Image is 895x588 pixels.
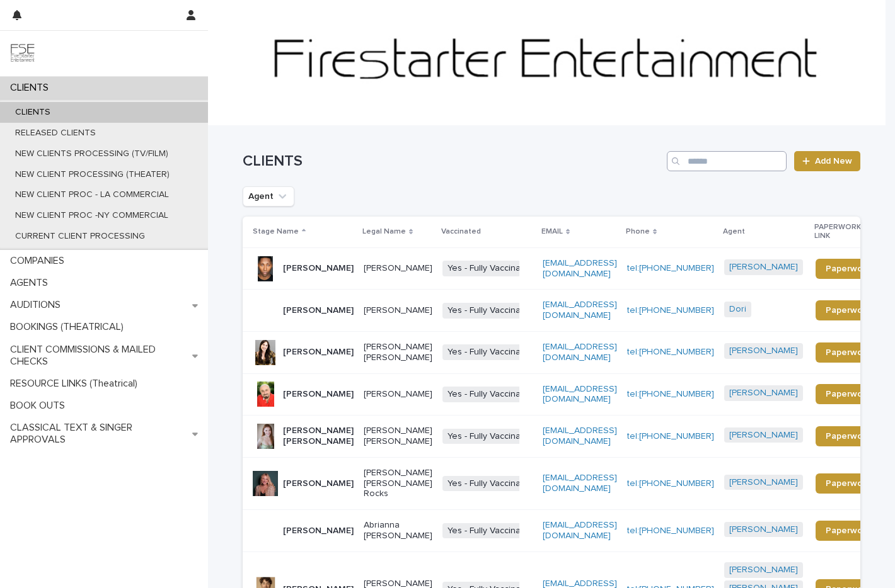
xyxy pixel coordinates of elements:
[5,149,178,159] p: NEW CLIENTS PROCESSING (TV/FILM)
[283,347,354,358] p: [PERSON_NAME]
[10,41,35,66] img: 9JgRvJ3ETPGCJDhvPVA5
[729,304,746,315] a: Dori
[543,521,617,540] a: [EMAIL_ADDRESS][DOMAIN_NAME]
[442,344,539,360] span: Yes - Fully Vaccinated
[283,526,354,536] p: [PERSON_NAME]
[627,390,714,399] a: tel:[PHONE_NUMBER]
[816,473,881,494] a: Paperwork
[729,262,798,273] a: [PERSON_NAME]
[723,225,745,239] p: Agent
[543,473,617,493] a: [EMAIL_ADDRESS][DOMAIN_NAME]
[5,378,147,390] p: RESOURCE LINKS (Theatrical)
[5,422,192,446] p: CLASSICAL TEXT & SINGER APPROVALS
[5,400,75,412] p: BOOK OUTS
[243,152,662,171] h1: CLIENTS
[729,430,798,441] a: [PERSON_NAME]
[441,225,481,239] p: Vaccinated
[627,306,714,315] a: tel:[PHONE_NUMBER]
[5,210,178,221] p: NEW CLIENT PROC -NY COMMERCIAL
[627,479,714,488] a: tel:[PHONE_NUMBER]
[814,220,874,244] p: PAPERWORK LINK
[627,264,714,273] a: tel:[PHONE_NUMBER]
[442,387,539,402] span: Yes - Fully Vaccinated
[816,426,881,446] a: Paperwork
[816,300,881,320] a: Paperwork
[5,82,59,94] p: CLIENTS
[729,565,798,575] a: [PERSON_NAME]
[5,321,134,333] p: BOOKINGS (THEATRICAL)
[816,384,881,404] a: Paperwork
[364,263,432,274] p: [PERSON_NAME]
[816,259,881,279] a: Paperwork
[442,303,539,319] span: Yes - Fully Vaccinated
[283,478,354,489] p: [PERSON_NAME]
[826,479,870,488] span: Paperwork
[826,306,870,315] span: Paperwork
[442,261,539,276] span: Yes - Fully Vaccinated
[283,263,354,274] p: [PERSON_NAME]
[364,426,432,447] p: [PERSON_NAME] [PERSON_NAME]
[826,526,870,535] span: Paperwork
[826,390,870,399] span: Paperwork
[543,259,617,278] a: [EMAIL_ADDRESS][DOMAIN_NAME]
[5,169,180,180] p: NEW CLIENT PROCESSING (THEATER)
[794,151,860,171] a: Add New
[543,342,617,362] a: [EMAIL_ADDRESS][DOMAIN_NAME]
[283,426,354,447] p: [PERSON_NAME] [PERSON_NAME]
[364,342,432,363] p: [PERSON_NAME] [PERSON_NAME]
[826,264,870,273] span: Paperwork
[627,348,714,356] a: tel:[PHONE_NUMBER]
[729,524,798,535] a: [PERSON_NAME]
[442,523,539,539] span: Yes - Fully Vaccinated
[5,231,155,242] p: CURRENT CLIENT PROCESSING
[543,426,617,446] a: [EMAIL_ADDRESS][DOMAIN_NAME]
[442,429,539,444] span: Yes - Fully Vaccinated
[5,128,106,139] p: RELEASED CLIENTS
[5,255,74,267] p: COMPANIES
[283,389,354,400] p: [PERSON_NAME]
[5,107,61,118] p: CLIENTS
[5,189,179,200] p: NEW CLIENT PROC - LA COMMERCIAL
[442,476,539,492] span: Yes - Fully Vaccinated
[816,342,881,363] a: Paperwork
[729,388,798,399] a: [PERSON_NAME]
[826,348,870,357] span: Paperwork
[729,346,798,356] a: [PERSON_NAME]
[729,477,798,488] a: [PERSON_NAME]
[826,432,870,441] span: Paperwork
[543,385,617,404] a: [EMAIL_ADDRESS][DOMAIN_NAME]
[364,305,432,316] p: [PERSON_NAME]
[243,186,294,206] button: Agent
[543,300,617,320] a: [EMAIL_ADDRESS][DOMAIN_NAME]
[667,151,787,171] input: Search
[627,432,714,441] a: tel:[PHONE_NUMBER]
[362,225,406,239] p: Legal Name
[816,521,881,541] a: Paperwork
[5,299,71,311] p: AUDITIONS
[283,305,354,316] p: [PERSON_NAME]
[253,225,299,239] p: Stage Name
[5,277,58,289] p: AGENTS
[815,157,852,166] span: Add New
[364,389,432,400] p: [PERSON_NAME]
[627,526,714,535] a: tel:[PHONE_NUMBER]
[364,468,432,499] p: [PERSON_NAME] [PERSON_NAME] Rocks
[364,520,432,541] p: Abrianna [PERSON_NAME]
[541,225,563,239] p: EMAIL
[626,225,650,239] p: Phone
[5,344,192,368] p: CLIENT COMMISSIONS & MAILED CHECKS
